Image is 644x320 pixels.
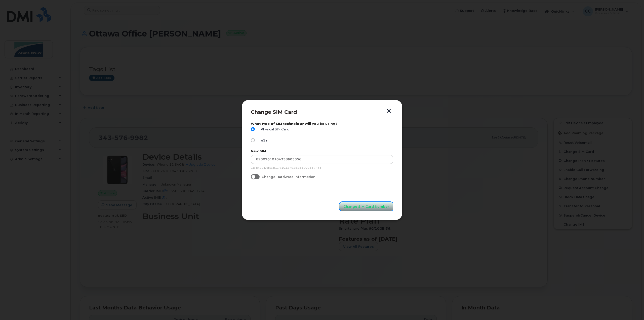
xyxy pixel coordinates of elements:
[251,109,297,115] span: Change SIM Card
[259,127,289,131] span: Physical SIM Card
[262,175,315,179] span: Change Hardware Information
[251,166,393,170] p: 18 To 22 Digits, E.G. 410327925283202837463
[259,138,269,142] span: eSim
[251,155,393,164] input: Input Your New SIM Number
[339,202,393,211] button: Change SIM Card Number
[251,127,255,131] input: Physical SIM Card
[251,174,255,178] input: Change Hardware Information
[343,204,389,209] span: Change SIM Card Number
[251,138,255,142] input: eSim
[251,122,393,126] label: What type of SIM technology will you be using?
[251,149,393,153] label: New SIM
